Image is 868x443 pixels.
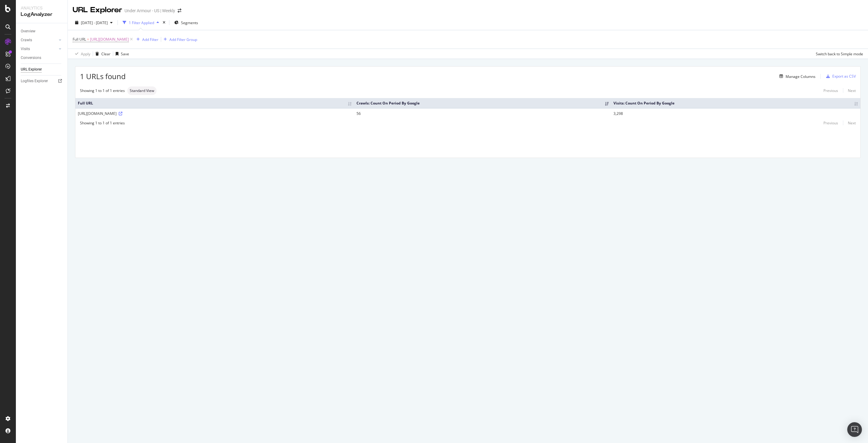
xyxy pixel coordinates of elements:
div: URL Explorer [21,66,42,73]
div: Clear [101,51,110,57]
div: Add Filter Group [169,37,197,42]
div: Add Filter [142,37,158,42]
span: Segments [181,20,198,25]
a: Conversions [21,55,63,61]
div: Showing 1 to 1 of 1 entries [80,120,125,126]
div: Crawls [21,37,32,43]
button: Clear [93,49,110,59]
button: Export as CSV [824,71,856,81]
button: 1 Filter Applied [120,18,161,27]
div: times [161,20,167,26]
div: Conversions [21,55,41,61]
div: LogAnalyzer [21,11,63,18]
div: [URL][DOMAIN_NAME] [78,111,352,116]
span: [DATE] - [DATE] [81,20,108,25]
div: URL Explorer [73,5,122,15]
th: Crawls: Count On Period By Google: activate to sort column ascending [354,98,611,108]
div: Switch back to Simple mode [816,51,863,57]
span: = [87,37,89,42]
div: Analytics [21,5,63,11]
button: Save [113,49,129,59]
th: Visits: Count On Period By Google: activate to sort column ascending [611,98,860,108]
button: Switch back to Simple mode [813,49,863,59]
td: 56 [354,108,611,119]
div: Visits [21,46,30,52]
span: Full URL [73,37,86,42]
a: Overview [21,28,63,35]
a: Logfiles Explorer [21,78,63,84]
button: Manage Columns [777,73,816,80]
button: Segments [172,18,201,27]
a: Visits [21,46,57,52]
div: neutral label [127,86,157,95]
div: 1 Filter Applied [129,20,154,25]
span: [URL][DOMAIN_NAME] [90,35,129,44]
th: Full URL: activate to sort column ascending [75,98,354,108]
div: Save [121,51,129,57]
div: Overview [21,28,35,35]
button: Add Filter Group [161,36,197,43]
div: Under Armour - US | Weekly [125,8,175,14]
a: Crawls [21,37,57,43]
a: URL Explorer [21,66,63,73]
div: Showing 1 to 1 of 1 entries [80,88,125,93]
button: Apply [73,49,90,59]
span: Standard View [130,89,154,93]
div: Logfiles Explorer [21,78,48,84]
div: Apply [81,51,90,57]
div: Manage Columns [786,74,816,79]
div: arrow-right-arrow-left [178,9,181,13]
span: 1 URLs found [80,71,126,82]
td: 3,298 [611,108,860,119]
button: [DATE] - [DATE] [73,18,115,27]
button: Add Filter [134,36,158,43]
div: Export as CSV [832,74,856,79]
div: Open Intercom Messenger [847,422,862,437]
